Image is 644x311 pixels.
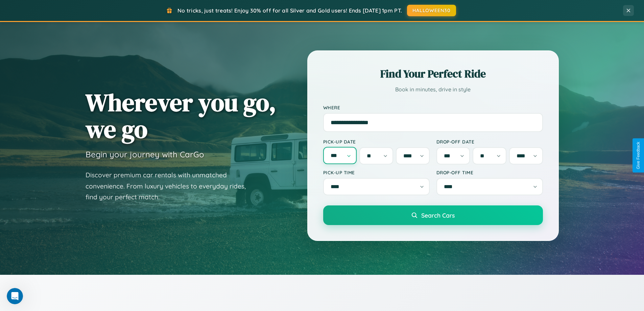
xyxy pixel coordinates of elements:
[436,139,543,145] label: Drop-off Date
[323,139,430,145] label: Pick-up Date
[323,85,543,94] p: Book in minutes, drive in style
[636,142,641,169] div: Give Feedback
[436,170,543,175] label: Drop-off Time
[86,89,276,142] h1: Wherever you go, we go
[323,170,430,175] label: Pick-up Time
[323,105,543,110] label: Where
[7,288,23,304] iframe: Intercom live chat
[323,205,543,225] button: Search Cars
[323,66,543,81] h2: Find Your Perfect Ride
[177,7,402,14] span: No tricks, just treats! Enjoy 30% off for all Silver and Gold users! Ends [DATE] 1pm PT.
[86,170,255,203] p: Discover premium car rentals with unmatched convenience. From luxury vehicles to everyday rides, ...
[407,5,456,16] button: HALLOWEEN30
[86,149,204,159] h3: Begin your journey with CarGo
[421,212,455,219] span: Search Cars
